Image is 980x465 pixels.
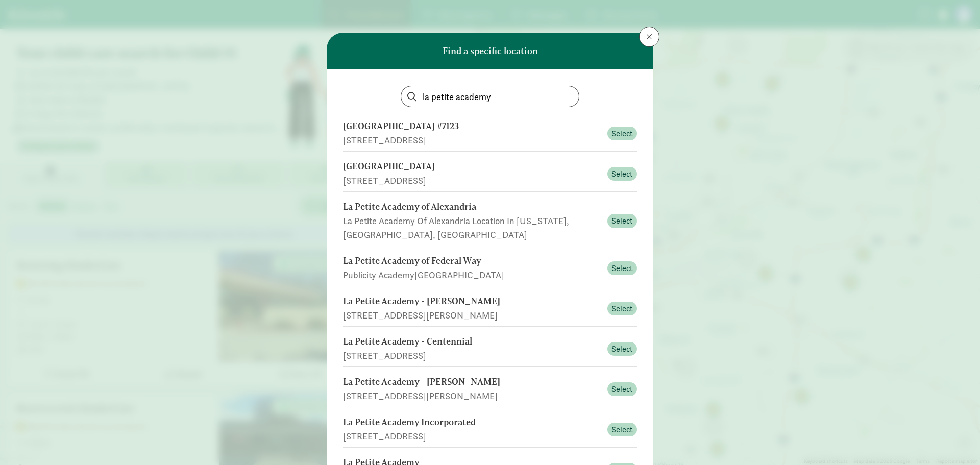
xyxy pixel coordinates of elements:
[343,196,637,246] button: La Petite Academy of Alexandria La Petite Academy Of Alexandria Location In [US_STATE], [GEOGRAPH...
[343,335,601,349] div: La Petite Academy - Centennial
[343,133,601,147] div: [STREET_ADDRESS]
[343,375,601,389] div: La Petite Academy - [PERSON_NAME]
[611,262,633,275] span: Select
[343,331,637,367] button: La Petite Academy - Centennial [STREET_ADDRESS] Select
[343,214,601,241] div: La Petite Academy Of Alexandria Location In [US_STATE], [GEOGRAPHIC_DATA], [GEOGRAPHIC_DATA]
[607,302,637,316] button: Select
[611,128,633,140] span: Select
[343,415,601,429] div: La Petite Academy Incorporated
[611,168,633,180] span: Select
[611,383,633,396] span: Select
[607,127,637,141] button: Select
[607,342,637,356] button: Select
[343,200,601,214] div: La Petite Academy of Alexandria
[443,46,538,56] h6: Find a specific location
[343,119,601,133] div: [GEOGRAPHIC_DATA] #7123
[611,424,633,436] span: Select
[343,389,601,403] div: [STREET_ADDRESS][PERSON_NAME]
[343,156,637,192] button: [GEOGRAPHIC_DATA] [STREET_ADDRESS] Select
[343,268,601,282] div: Publicity Academy[GEOGRAPHIC_DATA]
[611,343,633,355] span: Select
[343,295,601,308] div: La Petite Academy - [PERSON_NAME]
[401,86,579,107] input: Find by name or address
[343,115,637,152] button: [GEOGRAPHIC_DATA] #7123 [STREET_ADDRESS] Select
[611,303,633,315] span: Select
[343,308,601,322] div: [STREET_ADDRESS][PERSON_NAME]
[343,349,601,362] div: [STREET_ADDRESS]
[607,214,637,228] button: Select
[343,254,601,268] div: La Petite Academy of Federal Way
[607,167,637,181] button: Select
[343,429,601,443] div: [STREET_ADDRESS]
[607,382,637,397] button: Select
[343,290,637,327] button: La Petite Academy - [PERSON_NAME] [STREET_ADDRESS][PERSON_NAME] Select
[343,174,601,187] div: [STREET_ADDRESS]
[607,261,637,276] button: Select
[607,423,637,437] button: Select
[343,371,637,407] button: La Petite Academy - [PERSON_NAME] [STREET_ADDRESS][PERSON_NAME] Select
[611,215,633,227] span: Select
[343,250,637,286] button: La Petite Academy of Federal Way Publicity Academy[GEOGRAPHIC_DATA] Select
[343,411,637,448] button: La Petite Academy Incorporated [STREET_ADDRESS] Select
[343,160,601,174] div: [GEOGRAPHIC_DATA]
